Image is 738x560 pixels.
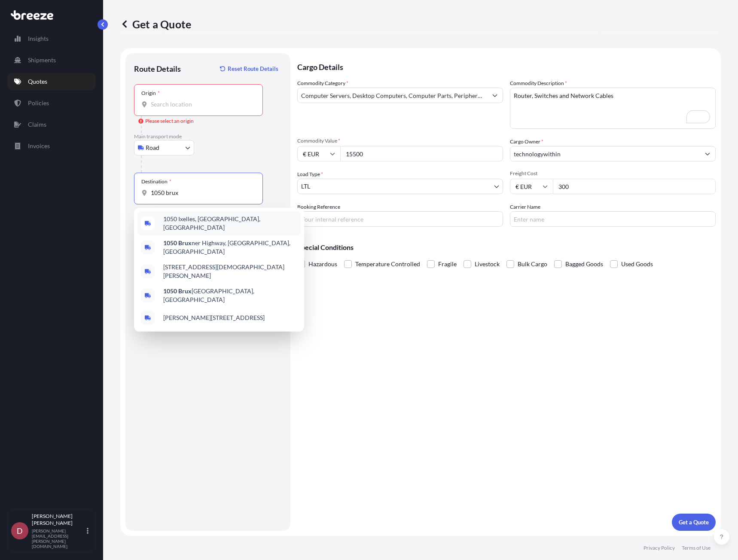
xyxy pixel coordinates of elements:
[510,211,716,227] input: Enter name
[134,133,282,140] p: Main transport mode
[621,258,653,271] span: Used Goods
[565,258,603,271] span: Bagged Goods
[28,120,46,129] p: Claims
[297,170,323,179] span: Load Type
[510,170,716,177] span: Freight Cost
[120,17,191,31] p: Get a Quote
[679,518,709,527] p: Get a Quote
[141,178,171,185] div: Destination
[510,79,567,88] label: Commodity Description
[163,313,265,322] span: [PERSON_NAME][STREET_ADDRESS]
[298,88,487,103] input: Select a commodity type
[32,513,85,527] p: [PERSON_NAME] [PERSON_NAME]
[297,137,503,144] span: Commodity Value
[141,90,160,97] div: Origin
[151,100,252,109] input: Origin
[297,244,716,251] p: Special Conditions
[553,179,716,194] input: Enter amount
[28,142,50,150] p: Invoices
[28,77,47,86] p: Quotes
[32,528,85,549] p: [PERSON_NAME][EMAIL_ADDRESS][PERSON_NAME][DOMAIN_NAME]
[355,258,420,271] span: Temperature Controlled
[510,137,543,146] label: Cargo Owner
[134,64,181,74] p: Route Details
[682,545,711,551] p: Terms of Use
[28,56,56,64] p: Shipments
[163,239,192,247] b: 1050 Brux
[146,143,159,152] span: Road
[163,263,297,280] span: [STREET_ADDRESS][DEMOGRAPHIC_DATA][PERSON_NAME]
[151,189,252,197] input: Destination
[28,34,49,43] p: Insights
[340,146,503,161] input: Type amount
[308,258,337,271] span: Hazardous
[28,99,49,107] p: Policies
[700,146,715,161] button: Show suggestions
[643,545,675,551] p: Privacy Policy
[163,287,192,295] b: 1050 Brux
[134,140,194,155] button: Select transport
[228,64,278,73] p: Reset Route Details
[438,258,457,271] span: Fragile
[475,258,500,271] span: Livestock
[163,287,297,304] span: [GEOGRAPHIC_DATA], [GEOGRAPHIC_DATA]
[134,208,304,332] div: Show suggestions
[17,527,23,535] span: D
[163,239,297,256] span: ner Highway, [GEOGRAPHIC_DATA], [GEOGRAPHIC_DATA]
[297,53,716,79] p: Cargo Details
[138,117,194,125] div: Please select an origin
[487,88,503,103] button: Show suggestions
[297,203,340,211] label: Booking Reference
[297,211,503,227] input: Your internal reference
[510,203,540,211] label: Carrier Name
[163,215,297,232] span: 1050 Ixelles, [GEOGRAPHIC_DATA], [GEOGRAPHIC_DATA]
[297,79,348,88] label: Commodity Category
[301,182,310,191] span: LTL
[518,258,547,271] span: Bulk Cargo
[510,146,700,161] input: Full name
[510,88,716,129] textarea: To enrich screen reader interactions, please activate Accessibility in Grammarly extension settings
